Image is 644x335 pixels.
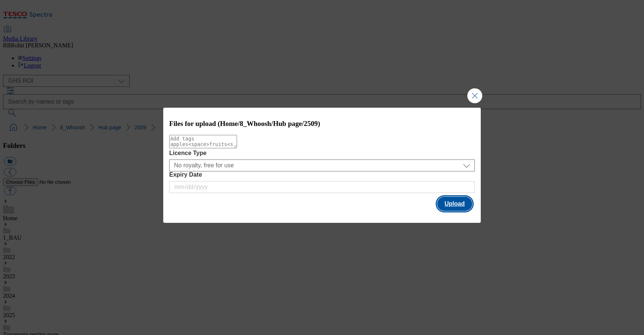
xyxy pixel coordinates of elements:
[169,120,475,128] h3: Files for upload (Home/8_Whoosh/Hub page/2509)
[169,171,475,178] label: Expiry Date
[437,197,472,211] button: Upload
[467,88,482,103] button: Close Modal
[169,150,475,157] label: Licence Type
[163,108,481,223] div: Modal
